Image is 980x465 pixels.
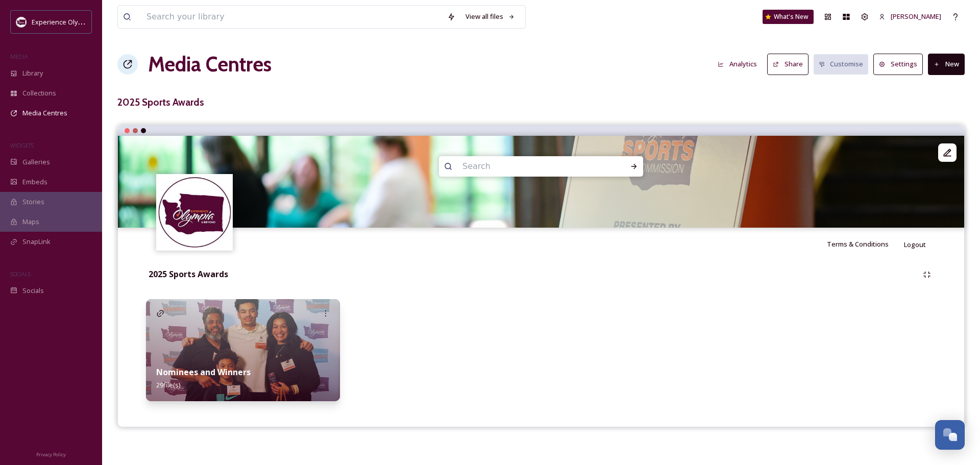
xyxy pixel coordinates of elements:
span: Library [22,68,43,78]
span: Maps [22,217,39,227]
input: Search [457,155,597,178]
span: Collections [22,88,56,98]
button: Customise [814,54,869,74]
a: Analytics [713,54,767,74]
span: Embeds [22,177,47,187]
span: WIDGETS [10,141,34,149]
span: Privacy Policy [36,451,66,458]
a: Terms & Conditions [827,238,904,250]
button: New [928,54,965,75]
strong: 2025 Sports Awards [149,268,228,280]
a: Settings [873,54,928,75]
button: Open Chat [935,420,965,450]
button: Settings [873,54,923,75]
img: c31a2b81-4c9b-4476-93c6-6f363be1465d.jpg [146,299,340,401]
h3: 2025 Sports Awards [117,95,965,110]
button: Analytics [713,54,762,74]
a: Customise [814,54,874,74]
span: [PERSON_NAME] [891,12,941,21]
span: Stories [22,197,44,207]
span: SnapLink [22,237,51,247]
span: 29 file(s) [156,380,180,389]
span: Socials [22,286,44,296]
span: MEDIA [10,53,28,60]
a: Privacy Policy [36,448,66,460]
button: Share [767,54,808,75]
strong: Nominees and Winners [156,366,251,378]
img: download.jpeg [158,175,232,249]
a: Media Centres [148,49,272,80]
span: SOCIALS [10,270,31,278]
img: download.jpeg [16,17,27,27]
a: What's New [763,10,814,24]
img: 2025 Sports Awards (35).jpg [118,136,964,228]
span: Logout [904,240,926,249]
span: Terms & Conditions [827,239,889,249]
a: View all files [460,7,520,27]
span: Experience Olympia [32,17,92,27]
span: Media Centres [22,108,67,118]
a: [PERSON_NAME] [874,7,946,27]
input: Search your library [141,6,442,28]
span: Galleries [22,157,50,167]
